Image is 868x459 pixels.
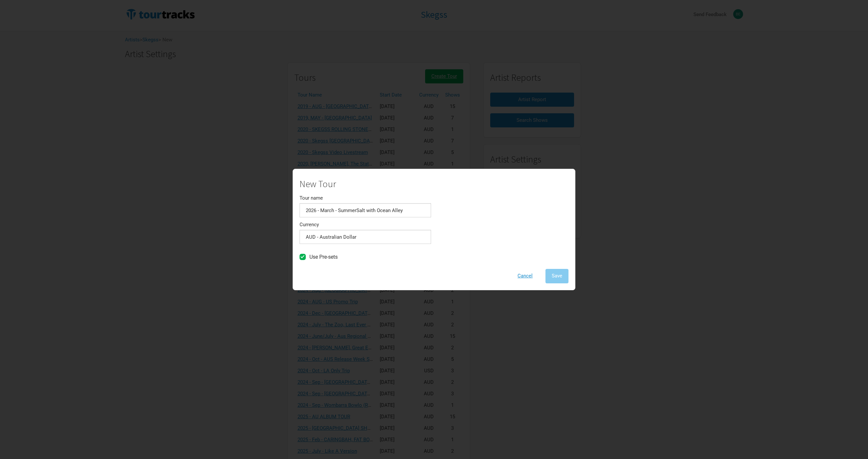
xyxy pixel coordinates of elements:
label: Currency [300,222,319,227]
button: Save [545,269,568,283]
label: Tour name [300,196,323,201]
h1: New Tour [300,179,431,189]
span: Use Pre-sets [309,254,338,260]
span: Save [552,273,562,279]
input: e.g. Magical Mystery Tour [300,203,431,217]
button: Cancel [511,269,539,283]
a: Cancel [511,273,539,279]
